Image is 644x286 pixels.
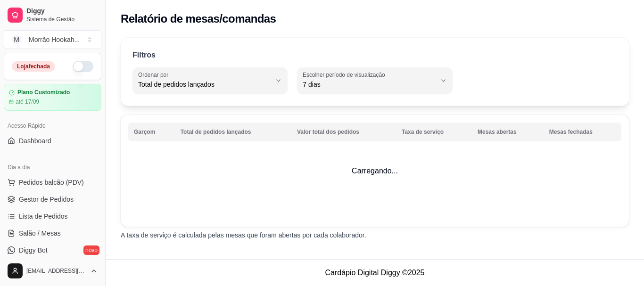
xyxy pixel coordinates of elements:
[26,267,86,275] span: [EMAIL_ADDRESS][DOMAIN_NAME]
[138,71,172,79] label: Ordenar por
[12,35,21,44] span: M
[4,133,101,148] a: Dashboard
[4,260,101,282] button: [EMAIL_ADDRESS][DOMAIN_NAME]
[138,80,271,89] span: Total de pedidos lançados
[26,16,98,23] span: Sistema de Gestão
[4,192,101,207] a: Gestor de Pedidos
[19,178,84,187] span: Pedidos balcão (PDV)
[19,136,51,146] span: Dashboard
[19,245,48,255] span: Diggy Bot
[4,4,101,26] a: DiggySistema de Gestão
[73,61,93,72] button: Alterar Status
[12,61,55,72] div: Loja fechada
[4,243,101,258] a: Diggy Botnovo
[132,67,288,94] button: Ordenar porTotal de pedidos lançados
[4,118,101,133] div: Acesso Rápido
[303,80,435,89] span: 7 dias
[297,67,452,94] button: Escolher período de visualização7 dias
[19,229,61,238] span: Salão / Mesas
[132,49,156,61] p: Filtros
[121,11,276,26] h2: Relatório de mesas/comandas
[19,195,74,204] span: Gestor de Pedidos
[4,30,101,49] button: Select a team
[4,226,101,241] a: Salão / Mesas
[4,209,101,224] a: Lista de Pedidos
[19,212,68,221] span: Lista de Pedidos
[29,35,80,44] div: Morrão Hookah ...
[16,98,39,106] article: até 17/09
[121,115,629,227] td: Carregando...
[4,160,101,175] div: Dia a dia
[121,230,629,240] p: A taxa de serviço é calculada pelas mesas que foram abertas por cada colaborador.
[26,7,98,16] span: Diggy
[4,175,101,190] button: Pedidos balcão (PDV)
[4,84,101,111] a: Plano Customizadoaté 17/09
[17,89,70,96] article: Plano Customizado
[303,71,388,79] label: Escolher período de visualização
[106,259,644,286] footer: Cardápio Digital Diggy © 2025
